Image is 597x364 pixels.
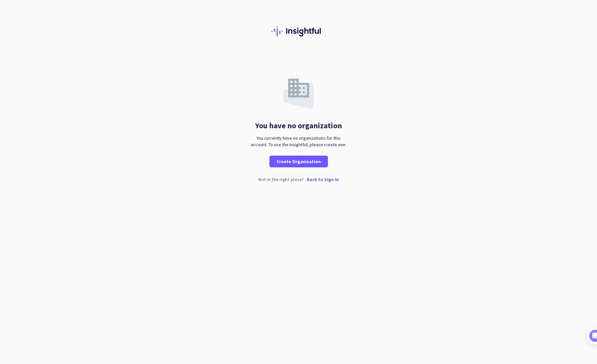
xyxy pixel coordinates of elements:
[277,158,321,165] span: Create Organization
[248,135,349,148] div: You currently have no organizations for this account. To use the Insightful, please create one.
[271,26,326,36] img: Insightful
[307,177,339,182] p: Back to Sign In
[269,156,328,167] button: Create Organization
[255,122,342,130] div: You have no organization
